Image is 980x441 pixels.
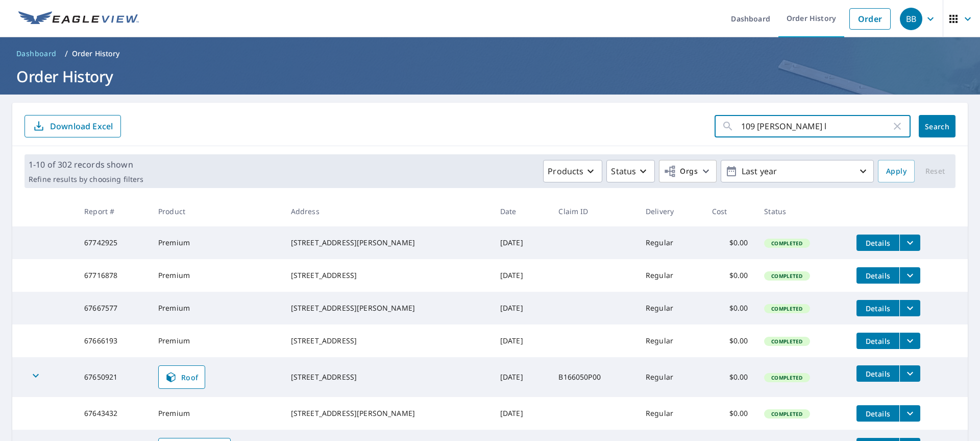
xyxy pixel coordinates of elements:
[492,357,551,397] td: [DATE]
[659,160,717,182] button: Orgs
[24,115,121,137] button: Download Excel
[899,235,920,251] button: filesDropdownBtn-67742925
[492,292,551,324] td: [DATE]
[76,397,150,430] td: 67643432
[638,259,704,292] td: Regular
[76,324,150,357] td: 67666193
[765,240,808,247] span: Completed
[12,45,61,62] a: Dashboard
[76,226,150,259] td: 67742925
[721,160,874,182] button: Last year
[18,11,139,27] img: EV Logo
[899,365,920,382] button: filesDropdownBtn-67650921
[863,271,893,281] span: Details
[76,196,150,226] th: Report #
[849,8,891,30] a: Order
[638,226,704,259] td: Regular
[76,292,150,324] td: 67667577
[856,235,899,251] button: detailsBtn-67742925
[291,372,484,382] div: [STREET_ADDRESS]
[548,165,583,177] p: Products
[150,196,283,226] th: Product
[863,409,893,419] span: Details
[150,226,283,259] td: Premium
[283,196,492,226] th: Address
[765,410,808,417] span: Completed
[165,371,199,383] span: Roof
[704,324,756,357] td: $0.00
[856,300,899,316] button: detailsBtn-67667577
[878,160,915,182] button: Apply
[900,8,922,30] div: BB
[704,292,756,324] td: $0.00
[856,405,899,422] button: detailsBtn-67643432
[664,165,698,178] span: Orgs
[606,160,655,182] button: Status
[704,397,756,430] td: $0.00
[550,357,638,397] td: B166050P00
[765,338,808,345] span: Completed
[638,324,704,357] td: Regular
[291,408,484,419] div: [STREET_ADDRESS][PERSON_NAME]
[756,196,848,226] th: Status
[150,292,283,324] td: Premium
[704,259,756,292] td: $0.00
[899,300,920,316] button: filesDropdownBtn-67667577
[72,49,120,59] p: Order History
[291,336,484,346] div: [STREET_ADDRESS]
[638,292,704,324] td: Regular
[927,122,947,131] span: Search
[543,160,602,182] button: Products
[899,267,920,284] button: filesDropdownBtn-67716878
[29,158,143,171] p: 1-10 of 302 records shown
[886,165,906,178] span: Apply
[863,336,893,346] span: Details
[76,259,150,292] td: 67716878
[158,365,205,389] a: Roof
[76,357,150,397] td: 67650921
[150,397,283,430] td: Premium
[29,175,143,184] p: Refine results by choosing filters
[12,45,968,62] nav: breadcrumb
[65,48,68,60] li: /
[704,196,756,226] th: Cost
[765,272,808,280] span: Completed
[492,226,551,259] td: [DATE]
[50,121,113,132] p: Download Excel
[638,357,704,397] td: Regular
[16,49,57,59] span: Dashboard
[899,405,920,422] button: filesDropdownBtn-67643432
[492,259,551,292] td: [DATE]
[899,333,920,349] button: filesDropdownBtn-67666193
[741,112,891,141] input: Address, Report #, Claim ID, etc.
[550,196,638,226] th: Claim ID
[765,374,808,381] span: Completed
[638,196,704,226] th: Delivery
[704,357,756,397] td: $0.00
[492,196,551,226] th: Date
[856,333,899,349] button: detailsBtn-67666193
[856,365,899,382] button: detailsBtn-67650921
[863,369,893,379] span: Details
[704,226,756,259] td: $0.00
[765,305,808,312] span: Completed
[492,397,551,430] td: [DATE]
[863,238,893,248] span: Details
[12,66,968,87] h1: Order History
[919,115,955,137] button: Search
[856,267,899,284] button: detailsBtn-67716878
[150,324,283,357] td: Premium
[291,270,484,281] div: [STREET_ADDRESS]
[291,238,484,248] div: [STREET_ADDRESS][PERSON_NAME]
[291,303,484,313] div: [STREET_ADDRESS][PERSON_NAME]
[738,163,857,180] p: Last year
[492,324,551,357] td: [DATE]
[150,259,283,292] td: Premium
[611,165,636,177] p: Status
[863,304,893,313] span: Details
[638,397,704,430] td: Regular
